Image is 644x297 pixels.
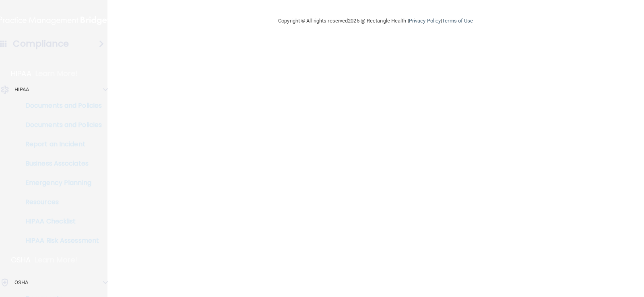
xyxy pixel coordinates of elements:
p: Resources [5,198,115,206]
a: Terms of Use [442,18,473,24]
p: HIPAA [11,69,31,78]
div: Copyright © All rights reserved 2025 @ Rectangle Health | | [229,8,522,34]
p: Learn More! [35,255,78,265]
h4: Compliance [13,38,69,49]
p: Report an Incident [5,140,115,148]
p: Business Associates [5,160,115,168]
a: Privacy Policy [409,18,441,24]
p: HIPAA Risk Assessment [5,237,115,245]
p: Learn More! [35,69,78,78]
p: OSHA [14,278,28,287]
p: OSHA [11,255,31,265]
p: Documents and Policies [5,102,115,110]
p: Emergency Planning [5,179,115,187]
p: HIPAA [14,85,29,94]
p: HIPAA Checklist [5,217,115,225]
p: Documents and Policies [5,121,115,129]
